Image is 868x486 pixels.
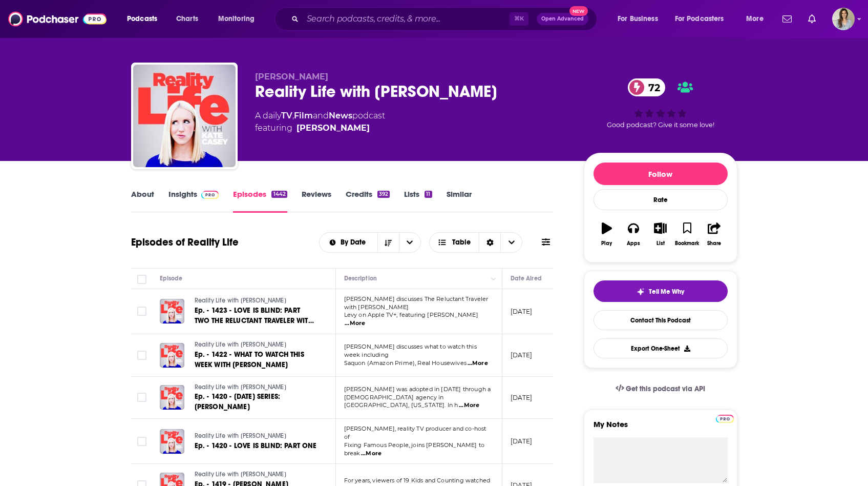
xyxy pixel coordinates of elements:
[160,272,183,285] div: Episode
[594,419,728,437] label: My Notes
[218,12,255,26] span: Monitoring
[716,415,734,423] img: Podchaser Pro
[511,272,542,285] div: Date Aired
[707,240,721,247] div: Share
[233,189,287,213] a: Episodes1442
[344,311,478,318] span: Levy on Apple TV+, featuring [PERSON_NAME]
[211,11,268,27] button: open menu
[195,383,286,391] span: Reality Life with [PERSON_NAME]
[344,359,467,367] span: Saquon (Amazon Prime), Real Housewives
[459,401,479,410] span: ...More
[137,351,146,360] span: Toggle select row
[675,12,724,26] span: For Podcasters
[675,240,699,247] div: Bookmark
[344,477,491,484] span: For years, viewers of 19 Kids and Counting watched
[628,78,665,96] a: 72
[537,13,588,25] button: Open AdvancedNew
[610,11,671,27] button: open menu
[195,296,317,306] a: Reality Life with [PERSON_NAME]
[618,12,658,26] span: For Business
[716,413,734,423] a: Pro website
[195,470,317,479] a: Reality Life with [PERSON_NAME]
[131,236,239,249] h1: Episodes of Reality Life
[584,72,737,135] div: 72Good podcast? Give it some love!
[302,189,331,213] a: Reviews
[594,189,728,210] div: Rate
[447,189,472,213] a: Similar
[201,191,219,199] img: Podchaser Pro
[344,441,485,457] span: Fixing Famous People, joins [PERSON_NAME] to break
[701,216,727,253] button: Share
[195,306,317,326] a: Ep. - 1423 - LOVE IS BLIND: PART TWO THE RELUCTANT TRAVELER WITH [PERSON_NAME]
[344,295,489,311] span: [PERSON_NAME] discusses The Reluctant Traveler with [PERSON_NAME]
[778,10,796,28] a: Show notifications dropdown
[168,189,219,213] a: InsightsPodchaser Pro
[607,121,714,129] span: Good podcast? Give it some love!
[739,11,776,27] button: open menu
[452,239,471,246] span: Table
[601,240,612,247] div: Play
[137,437,146,446] span: Toggle select row
[647,216,673,253] button: List
[429,232,523,253] button: Choose View
[8,9,107,29] a: Podchaser - Follow, Share and Rate Podcasts
[195,392,317,412] a: Ep. - 1420 - [DATE] SERIES: [PERSON_NAME]
[195,297,286,304] span: Reality Life with [PERSON_NAME]
[594,338,728,358] button: Export One-Sheet
[344,272,377,285] div: Description
[511,351,533,359] p: [DATE]
[377,233,399,252] button: Sort Direction
[195,350,304,369] span: Ep. - 1422 - WHAT TO WATCH THIS WEEK WITH [PERSON_NAME]
[832,8,855,30] button: Show profile menu
[195,383,317,392] a: Reality Life with [PERSON_NAME]
[319,232,421,253] h2: Choose List sort
[341,239,369,246] span: By Date
[137,393,146,402] span: Toggle select row
[804,10,820,28] a: Show notifications dropdown
[344,425,486,440] span: [PERSON_NAME], reality TV producer and co-host of
[637,288,645,296] img: tell me why sparkle
[832,8,855,30] img: User Profile
[488,273,500,285] button: Column Actions
[832,8,855,30] span: Logged in as audrey7
[511,307,533,316] p: [DATE]
[594,310,728,330] a: Contact This Podcast
[510,12,528,26] span: ⌘ K
[511,437,533,445] p: [DATE]
[344,343,477,358] span: [PERSON_NAME] discusses what to watch this week including
[569,6,588,16] span: New
[281,111,292,120] a: TV
[137,307,146,316] span: Toggle select row
[303,11,510,27] input: Search podcasts, credits, & more...
[541,16,584,22] span: Open Advanced
[346,189,390,213] a: Credits392
[284,7,607,31] div: Search podcasts, credits, & more...
[674,216,701,253] button: Bookmark
[195,432,286,439] span: Reality Life with [PERSON_NAME]
[195,306,314,335] span: Ep. - 1423 - LOVE IS BLIND: PART TWO THE RELUCTANT TRAVELER WITH [PERSON_NAME]
[255,72,328,82] span: [PERSON_NAME]
[468,359,488,368] span: ...More
[131,189,154,213] a: About
[594,280,728,302] button: tell me why sparkleTell Me Why
[292,111,294,120] span: ,
[176,12,198,26] span: Charts
[133,65,236,167] img: Reality Life with Kate Casey
[425,191,432,198] div: 11
[255,122,385,134] span: featuring
[195,392,281,411] span: Ep. - 1420 - [DATE] SERIES: [PERSON_NAME]
[313,111,329,120] span: and
[320,239,377,246] button: open menu
[626,384,705,393] span: Get this podcast via API
[120,11,171,27] button: open menu
[195,432,317,441] a: Reality Life with [PERSON_NAME]
[294,111,313,120] a: Film
[195,340,317,350] a: Reality Life with [PERSON_NAME]
[329,111,352,120] a: News
[404,189,432,213] a: Lists11
[511,393,533,402] p: [DATE]
[649,288,684,296] span: Tell Me Why
[361,450,382,458] span: ...More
